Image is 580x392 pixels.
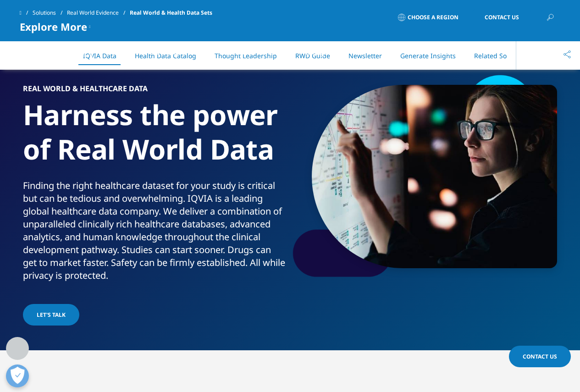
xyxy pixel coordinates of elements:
[23,98,287,179] h1: Harness the power of Real World Data
[485,15,519,20] span: Contact Us
[23,179,287,287] p: Finding the right healthcare dataset for your study is critical but can be tedious and overwhelmi...
[305,46,337,57] a: Insights
[378,46,402,57] a: About
[37,311,66,319] span: Let's Talk
[23,85,287,98] h6: Real World & Healthcare Data
[523,353,557,360] span: Contact Us
[471,7,533,28] a: Contact Us
[443,46,473,57] a: Careers
[228,46,264,57] a: Products
[6,364,29,387] button: Open Preferences
[150,46,187,57] a: Solutions
[20,47,93,61] img: IQVIA Healthcare Information Technology and Pharma Clinical Research Company
[509,346,571,367] a: Contact Us
[97,32,561,75] nav: Primary
[23,304,79,326] a: Let's Talk
[312,85,557,268] img: 2054_young-woman-touching-big-digital-monitor.jpg
[408,14,458,21] span: Choose a Region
